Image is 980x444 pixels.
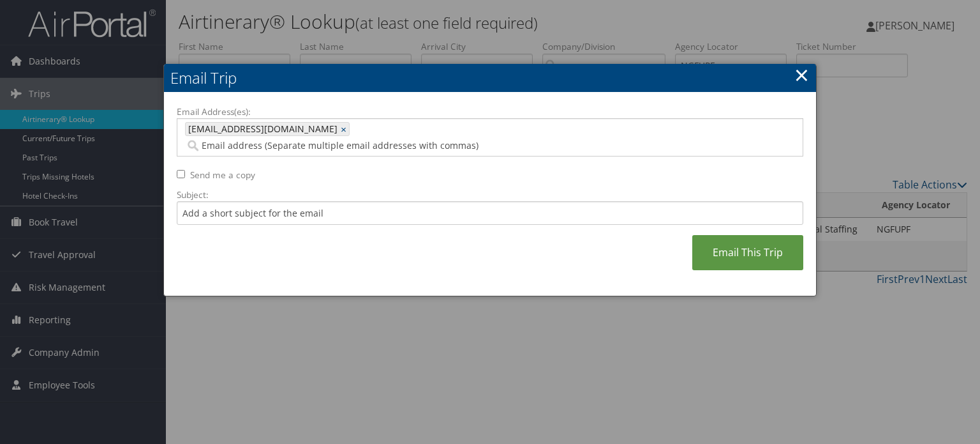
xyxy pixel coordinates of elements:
[190,169,255,181] label: Send me a copy
[177,105,803,118] label: Email Address(es):
[692,235,803,270] a: Email This Trip
[164,64,816,92] h2: Email Trip
[185,139,666,152] input: Email address (Separate multiple email addresses with commas)
[177,201,803,225] input: Add a short subject for the email
[341,123,349,135] a: ×
[177,188,803,201] label: Subject:
[186,123,338,135] span: [EMAIL_ADDRESS][DOMAIN_NAME]
[794,62,809,88] a: ×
